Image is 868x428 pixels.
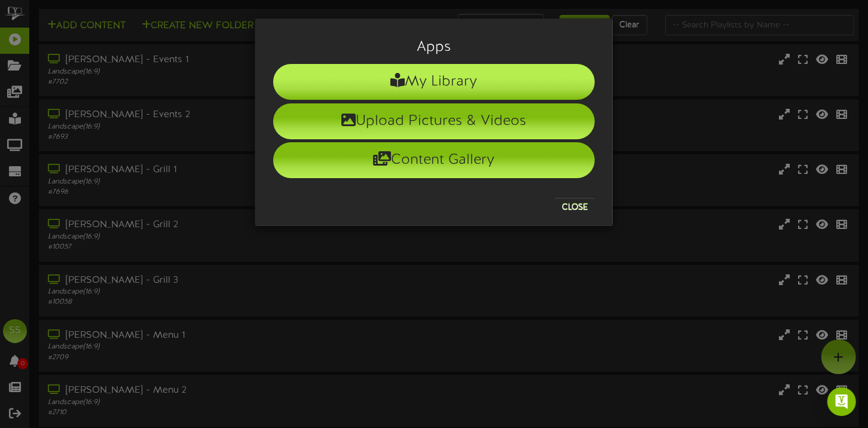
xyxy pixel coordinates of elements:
li: Upload Pictures & Videos [273,103,595,139]
div: Open Intercom Messenger [827,387,856,416]
li: Content Gallery [273,142,595,178]
h3: Apps [273,39,595,55]
li: My Library [273,64,595,100]
button: Close [555,198,595,217]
